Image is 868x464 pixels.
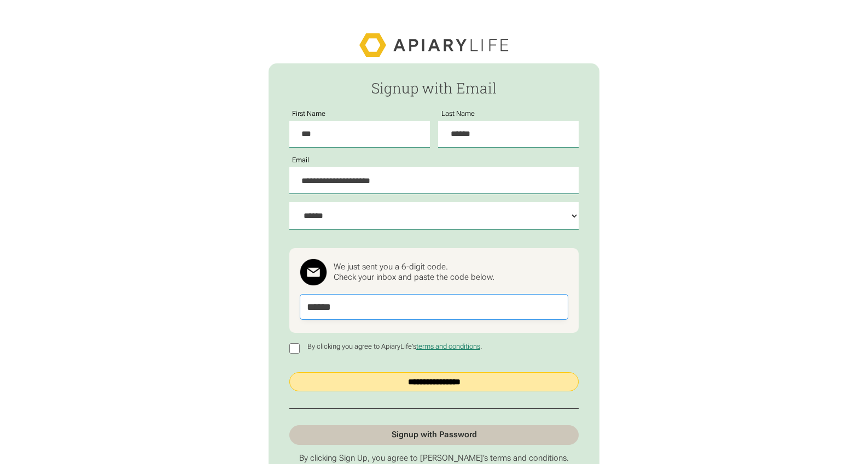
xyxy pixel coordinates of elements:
a: Signup with Password [289,425,579,445]
p: By clicking Sign Up, you agree to [PERSON_NAME]’s terms and conditions. [289,453,579,463]
label: Last Name [438,110,478,118]
p: By clicking you agree to ApiaryLife's . [304,343,485,350]
label: Email [289,156,313,164]
a: terms and conditions [416,342,480,350]
label: First Name [289,110,329,118]
div: We just sent you a 6-digit code. Check your inbox and paste the code below. [334,262,494,283]
h2: Signup with Email [289,80,579,96]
